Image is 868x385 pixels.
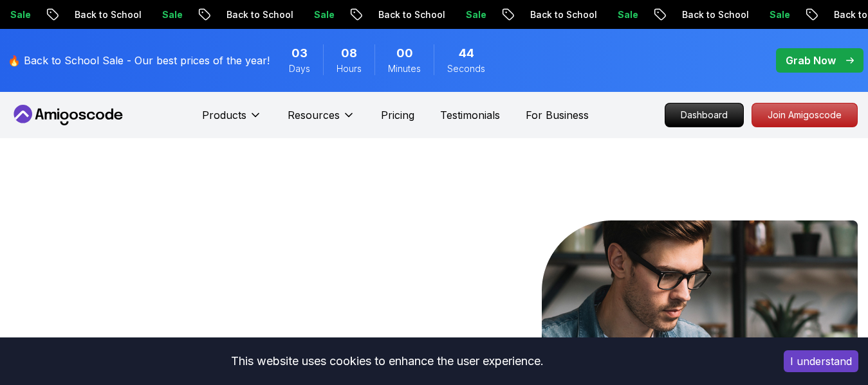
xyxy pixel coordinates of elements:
[202,107,246,123] p: Products
[665,103,744,127] a: Dashboard
[160,8,248,21] p: Back to School
[288,107,340,123] p: Resources
[8,53,270,68] p: 🔥 Back to School Sale - Our best prices of the year!
[291,44,308,62] span: 3 Days
[400,8,441,21] p: Sale
[381,107,414,123] a: Pricing
[703,8,744,21] p: Sale
[289,62,310,75] span: Days
[288,107,355,133] button: Resources
[248,8,289,21] p: Sale
[312,8,400,21] p: Back to School
[8,8,96,21] p: Back to School
[202,107,262,133] button: Products
[768,8,855,21] p: Back to School
[464,8,551,21] p: Back to School
[337,62,362,75] span: Hours
[447,62,485,75] span: Seconds
[396,44,413,62] span: 0 Minutes
[526,107,589,123] a: For Business
[616,8,703,21] p: Back to School
[786,53,836,68] p: Grab Now
[665,103,743,127] p: Dashboard
[341,44,357,62] span: 8 Hours
[752,103,858,127] a: Join Amigoscode
[784,350,858,372] button: Accept cookies
[440,107,500,123] a: Testimonials
[10,347,764,375] div: This website uses cookies to enhance the user experience.
[96,8,137,21] p: Sale
[752,103,857,127] p: Join Amigoscode
[388,62,421,75] span: Minutes
[459,44,474,62] span: 44 Seconds
[551,8,593,21] p: Sale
